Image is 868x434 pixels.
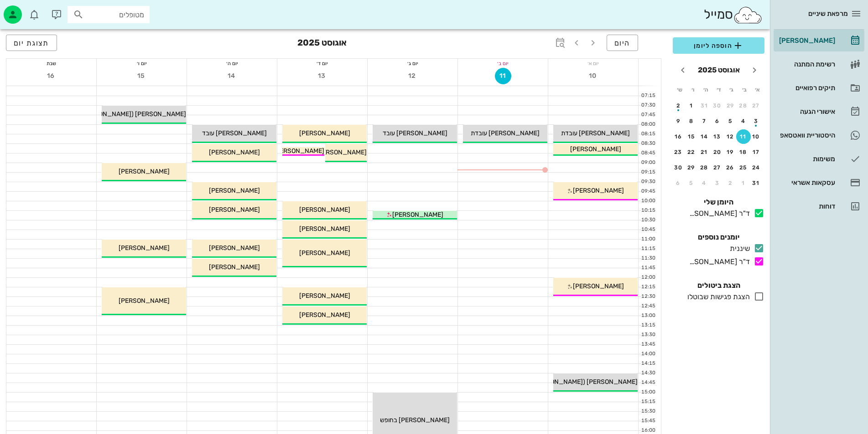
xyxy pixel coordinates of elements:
button: 28 [736,98,751,113]
button: 15 [684,129,699,144]
button: 3 [749,114,764,128]
button: 22 [684,145,699,159]
button: 10 [749,129,764,144]
div: 22 [684,149,699,155]
button: 29 [684,160,699,175]
button: 26 [723,160,738,175]
button: 24 [749,160,764,175]
div: 30 [671,164,686,171]
div: סמייל [704,5,763,25]
div: 5 [723,118,738,124]
div: 7 [697,118,712,124]
span: [PERSON_NAME] [209,263,260,271]
button: 30 [710,98,725,113]
div: יום ה׳ [187,59,277,68]
div: 11:30 [639,255,657,262]
div: 9 [671,118,686,124]
button: 4 [736,114,751,128]
span: [PERSON_NAME] [392,211,443,219]
span: [PERSON_NAME] [573,282,624,290]
div: שיננית [726,243,750,254]
div: 12:45 [639,302,657,310]
span: תצוגת יום [14,39,49,47]
span: היום [614,39,630,47]
div: 4 [697,180,712,186]
button: 17 [749,145,764,159]
button: 31 [697,98,712,113]
div: 07:30 [639,102,657,109]
div: 28 [736,102,751,109]
div: 10:45 [639,226,657,234]
div: היסטוריית וואטסאפ [777,132,835,139]
h4: היומן שלי [673,197,764,208]
div: 28 [697,164,712,171]
div: 09:15 [639,168,657,176]
div: 11:15 [639,245,657,253]
a: אישורי הגעה [774,101,864,123]
span: [PERSON_NAME] ([PERSON_NAME]) [530,378,638,386]
button: 5 [684,176,699,190]
span: [PERSON_NAME] עובד [383,129,447,137]
span: [PERSON_NAME] [209,206,260,214]
span: 12 [405,72,421,80]
button: 4 [697,176,712,190]
a: משימות [774,148,864,170]
div: יום ד׳ [277,59,367,68]
h4: הצגת ביטולים [673,280,764,291]
button: 5 [723,114,738,128]
button: 9 [671,114,686,128]
button: 21 [697,145,712,159]
span: [PERSON_NAME] בחופש [380,416,450,424]
span: [PERSON_NAME] [209,244,260,252]
button: 14 [697,129,712,144]
div: 1 [684,102,699,109]
a: [PERSON_NAME] [774,30,864,51]
div: אישורי הגעה [777,108,835,115]
span: [PERSON_NAME] [299,225,350,233]
div: 31 [697,102,712,109]
div: 15:45 [639,417,657,425]
div: 09:00 [639,159,657,167]
a: רשימת המתנה [774,53,864,75]
button: 16 [671,129,686,144]
span: [PERSON_NAME] [119,244,170,252]
span: 14 [224,72,240,80]
div: 31 [749,180,764,186]
button: 19 [723,145,738,159]
div: 11:00 [639,235,657,243]
div: 12:30 [639,293,657,301]
div: 15:30 [639,408,657,415]
button: 12 [405,68,421,84]
div: 12 [723,133,738,140]
button: 10 [585,68,602,84]
div: עסקאות אשראי [777,179,835,186]
button: היום [607,35,638,51]
div: 14:00 [639,350,657,358]
span: [PERSON_NAME] ([PERSON_NAME]) [78,110,186,118]
button: 18 [736,145,751,159]
div: 12:15 [639,283,657,291]
button: 25 [736,160,751,175]
div: 30 [710,102,725,109]
button: 14 [224,68,240,84]
button: 2 [723,176,738,190]
span: [PERSON_NAME] [209,148,260,156]
div: 10:15 [639,207,657,214]
button: 1 [684,98,699,113]
div: יום ו׳ [97,59,187,68]
button: 20 [710,145,725,159]
th: ה׳ [700,82,712,97]
div: 27 [710,164,725,171]
div: 20 [710,149,725,155]
div: שבת [6,59,96,68]
button: 3 [710,176,725,190]
div: 8 [684,118,699,124]
a: היסטוריית וואטסאפ [774,124,864,146]
span: [PERSON_NAME] [299,206,350,214]
span: 16 [43,72,60,80]
div: 14:15 [639,360,657,368]
div: 14:30 [639,369,657,377]
div: 17 [749,149,764,155]
button: חודש הבא [675,62,691,78]
div: 08:45 [639,149,657,157]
